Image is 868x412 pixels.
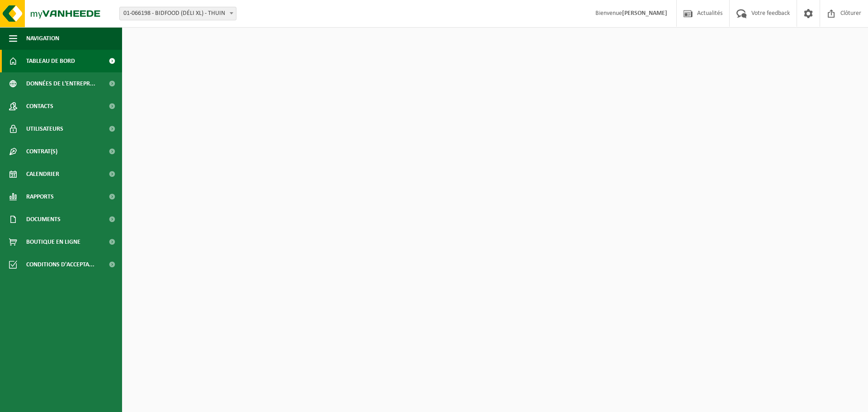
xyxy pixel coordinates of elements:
span: Utilisateurs [26,118,63,140]
span: Rapports [26,185,54,208]
span: Tableau de bord [26,50,75,72]
span: Données de l'entrepr... [26,72,95,95]
span: Navigation [26,27,59,50]
span: Contacts [26,95,53,118]
span: Calendrier [26,163,59,185]
span: Contrat(s) [26,140,57,163]
span: Conditions d'accepta... [26,253,94,276]
span: 01-066198 - BIDFOOD (DÉLI XL) - THUIN [120,7,236,20]
span: 01-066198 - BIDFOOD (DÉLI XL) - THUIN [119,7,236,20]
span: Boutique en ligne [26,231,80,253]
strong: [PERSON_NAME] [622,10,667,17]
span: Documents [26,208,61,231]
